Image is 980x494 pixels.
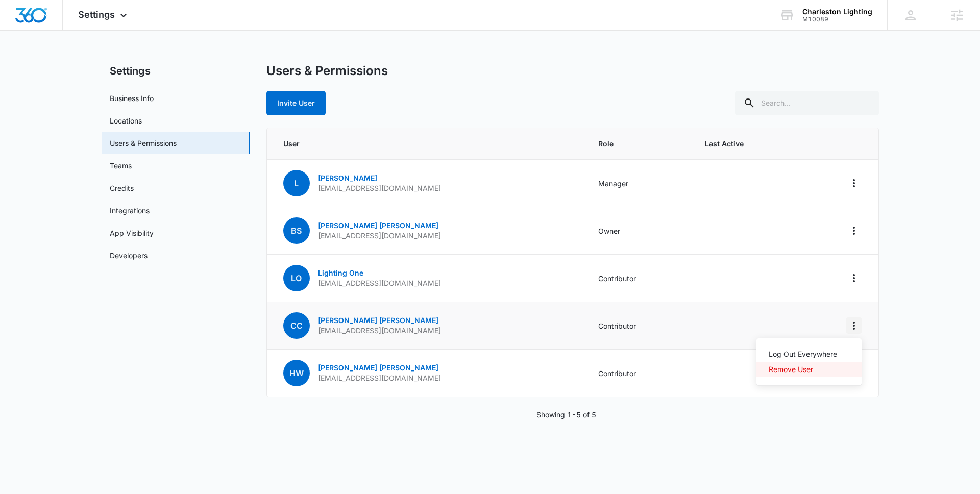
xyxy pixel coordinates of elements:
td: Manager [586,160,693,207]
button: Remove User [756,362,862,377]
p: [EMAIL_ADDRESS][DOMAIN_NAME] [318,231,441,241]
span: Last Active [705,138,789,149]
a: Teams [110,160,132,171]
button: Actions [846,223,862,239]
a: L [283,179,310,188]
a: [PERSON_NAME] [PERSON_NAME] [318,363,438,372]
h1: Users & Permissions [266,63,388,79]
a: Invite User [266,98,326,107]
button: Log Out Everywhere [756,347,862,362]
span: BS [283,217,310,244]
a: Developers [110,250,148,261]
a: HW [283,369,310,378]
p: [EMAIL_ADDRESS][DOMAIN_NAME] [318,183,441,193]
button: Actions [846,270,862,286]
td: Contributor [586,350,693,397]
button: Actions [846,175,862,191]
button: Invite User [266,91,326,115]
a: Business Info [110,93,154,104]
span: CC [283,312,310,339]
a: BS [283,227,310,235]
span: L [283,170,310,196]
a: Lighting One [318,268,363,277]
a: CC [283,322,310,330]
p: Showing 1-5 of 5 [536,409,596,420]
td: Owner [586,207,693,255]
a: Locations [110,115,142,126]
input: Search... [735,91,879,115]
div: Remove User [769,366,837,373]
a: Users & Permissions [110,138,177,149]
button: Actions [846,317,862,334]
h2: Settings [102,63,250,79]
a: Integrations [110,205,150,216]
a: Credits [110,183,134,193]
a: LO [283,274,310,283]
div: Log Out Everywhere [769,351,837,358]
span: LO [283,265,310,291]
div: account id [802,16,872,23]
td: Contributor [586,255,693,302]
span: HW [283,360,310,386]
span: Role [598,138,680,149]
td: Contributor [586,302,693,350]
div: account name [802,8,872,16]
p: [EMAIL_ADDRESS][DOMAIN_NAME] [318,278,441,288]
a: [PERSON_NAME] [318,174,377,182]
p: [EMAIL_ADDRESS][DOMAIN_NAME] [318,326,441,336]
a: App Visibility [110,228,154,238]
span: User [283,138,574,149]
span: Settings [78,9,115,20]
a: [PERSON_NAME] [PERSON_NAME] [318,316,438,325]
p: [EMAIL_ADDRESS][DOMAIN_NAME] [318,373,441,383]
a: [PERSON_NAME] [PERSON_NAME] [318,221,438,230]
